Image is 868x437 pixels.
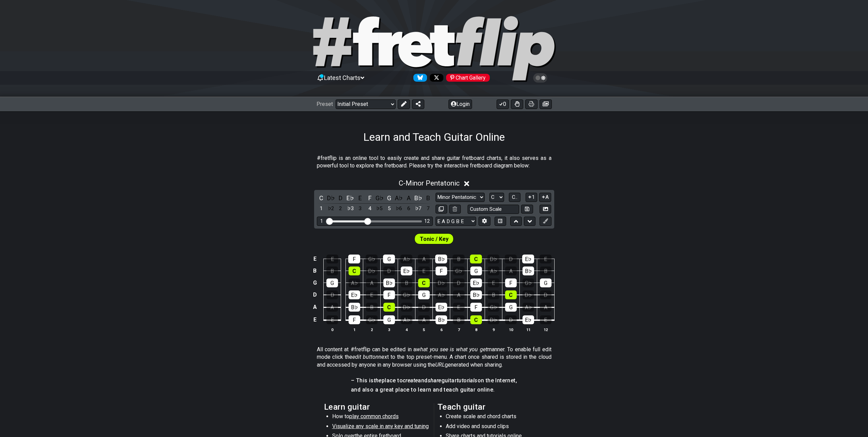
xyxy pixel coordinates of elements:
[311,289,319,301] td: D
[383,267,395,275] div: D
[470,267,482,275] div: G
[523,303,534,312] div: A♭
[317,346,551,369] p: All content at #fretflip can be edited in a manner. To enable full edit mode click the next to th...
[418,278,430,287] div: C
[401,267,412,275] div: E♭
[311,313,319,326] td: E
[488,278,499,287] div: E
[436,315,447,324] div: B♭
[324,326,341,333] th: 0
[446,423,543,432] li: Add video and sound clips
[317,101,333,107] span: Preset
[424,204,432,213] div: toggle scale degree
[332,413,429,422] li: How to
[348,255,360,263] div: F
[363,131,505,144] h1: Learn and Teach Guitar Online
[432,326,450,333] th: 6
[336,193,345,203] div: toggle pitch class
[326,267,338,275] div: B
[436,193,485,202] select: Scale
[418,267,430,275] div: E
[414,204,423,213] div: toggle scale degree
[487,255,499,263] div: D♭
[453,290,465,299] div: A
[443,74,490,82] a: #fretflip at Pinterest
[404,204,413,213] div: toggle scale degree
[435,255,447,263] div: B♭
[401,303,412,312] div: D♭
[540,278,551,287] div: G
[418,303,430,312] div: D
[401,290,412,299] div: G♭
[346,193,355,203] div: toggle pitch class
[326,255,338,263] div: E
[311,301,319,314] td: A
[488,315,499,324] div: D♭
[523,315,534,324] div: E♭
[488,303,499,312] div: G♭
[453,255,465,263] div: B
[540,255,551,263] div: E
[523,278,534,287] div: G♭
[363,326,380,333] th: 2
[524,217,535,226] button: Move down
[311,265,319,277] td: B
[505,315,517,324] div: D
[349,267,360,275] div: C
[401,278,412,287] div: B
[438,403,544,411] h2: Teach guitar
[352,354,379,360] em: edit button
[488,290,499,299] div: B
[536,75,544,81] span: Toggle light / dark theme
[385,193,394,203] div: toggle pitch class
[351,386,517,394] h4: and also a great place to learn and teach guitar online.
[356,193,365,203] div: toggle pitch class
[414,193,423,203] div: toggle pitch class
[320,218,323,224] div: 1
[398,326,415,333] th: 4
[412,99,424,109] button: Share Preset
[424,218,430,224] div: 12
[505,303,517,312] div: G
[324,74,361,81] span: Latest Charts
[428,377,441,384] em: share
[395,204,403,213] div: toggle scale degree
[509,193,520,202] button: C..
[336,204,345,213] div: toggle scale degree
[420,234,448,244] span: First enable full edit mode to edit
[385,204,394,213] div: toggle scale degree
[346,204,355,213] div: toggle scale degree
[523,267,534,275] div: B♭
[326,290,338,299] div: D
[398,99,410,109] button: Edit Preset
[470,290,482,299] div: B♭
[317,217,433,226] div: Visible fret range
[317,154,551,170] p: #fretflip is an online tool to easily create and share guitar fretboard charts, it also serves as...
[525,99,538,109] button: Print
[365,193,374,203] div: toggle pitch class
[540,315,551,324] div: E
[383,303,395,312] div: C
[349,303,360,312] div: B♭
[435,361,445,368] em: URL
[539,193,551,202] button: A
[366,303,378,312] div: B
[470,315,482,324] div: C
[540,99,552,109] button: Create image
[383,315,395,324] div: G
[457,377,477,384] em: tutorials
[511,99,523,109] button: Toggle Dexterity for all fretkits
[418,290,430,299] div: G
[375,204,384,213] div: toggle scale degree
[436,217,476,226] select: Tuning
[470,303,482,312] div: F
[526,193,537,202] button: 1
[345,326,363,333] th: 1
[521,205,533,214] button: Store user defined scale
[366,290,378,299] div: E
[336,99,396,109] select: Preset
[467,326,485,333] th: 8
[436,278,447,287] div: D♭
[351,377,517,384] h4: – This is place to and guitar on the Internet,
[512,194,517,200] span: C..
